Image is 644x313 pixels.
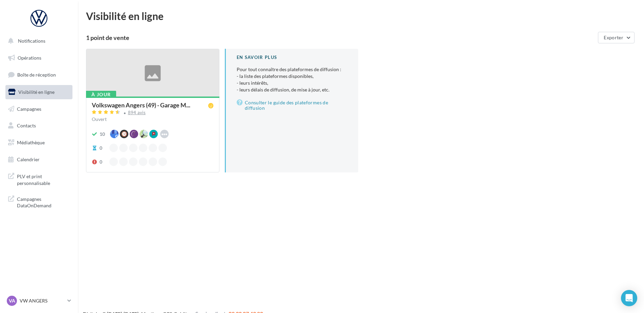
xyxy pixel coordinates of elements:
span: Ouvert [92,116,107,122]
a: Consulter le guide des plateformes de diffusion [237,99,347,112]
p: Pour tout connaître des plateformes de diffusion : [237,66,347,93]
span: Opérations [18,55,41,61]
div: 0 [100,159,102,165]
span: Notifications [18,38,45,44]
a: Visibilité en ligne [4,85,74,99]
div: 894 avis [128,110,146,115]
div: En savoir plus [237,54,347,61]
button: Exporter [598,32,635,43]
a: Médiathèque [4,135,74,150]
span: Médiathèque [17,140,45,145]
a: Opérations [4,51,74,65]
span: Campagnes DataOnDemand [17,194,70,209]
a: Boîte de réception [4,67,74,82]
span: Visibilité en ligne [18,89,55,95]
li: - leurs intérêts, [237,80,347,86]
p: VW ANGERS [20,297,65,304]
div: 10 [100,131,105,138]
div: 1 point de vente [86,35,595,41]
a: Contacts [4,119,74,133]
span: PLV et print personnalisable [17,172,70,186]
a: PLV et print personnalisable [4,169,74,189]
a: VA VW ANGERS [5,294,72,307]
li: - la liste des plateformes disponibles, [237,73,347,80]
span: Contacts [17,123,36,128]
div: Visibilité en ligne [86,11,636,21]
span: Boîte de réception [17,72,56,78]
a: Campagnes [4,102,74,116]
div: 0 [100,145,102,151]
span: Volkswagen Angers (49) - Garage M... [92,102,190,108]
a: Campagnes DataOnDemand [4,192,74,212]
button: Notifications [4,34,71,48]
span: Exporter [604,35,623,40]
li: - leurs délais de diffusion, de mise à jour, etc. [237,86,347,93]
div: À jour [86,91,116,98]
a: 894 avis [92,109,214,117]
span: Campagnes [17,106,41,111]
a: Calendrier [4,152,74,167]
span: Calendrier [17,156,40,162]
div: Open Intercom Messenger [621,290,637,306]
span: VA [9,297,15,304]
